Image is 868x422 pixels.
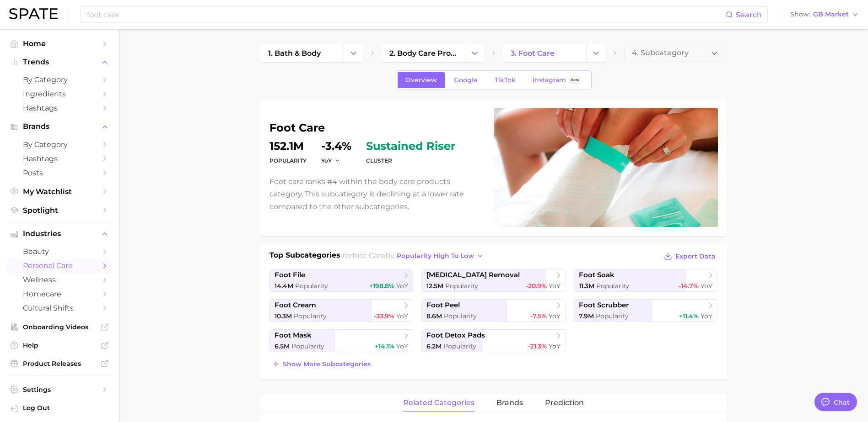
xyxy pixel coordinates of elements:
a: foot mask6.5m Popularity+14.1% YoY [270,329,414,352]
span: YoY [396,282,408,290]
a: foot file14.4m Popularity+198.8% YoY [270,269,414,292]
button: Change Category [586,44,606,62]
dd: -3.4% [321,141,351,152]
span: 10.3m [275,312,292,320]
span: Prediction [545,399,584,407]
span: related categories [403,399,474,407]
span: Popularity [596,282,629,290]
span: foot scrubber [579,301,629,310]
a: 3. foot care [503,44,586,62]
span: -21.3% [528,342,547,350]
span: [MEDICAL_DATA] removal [426,271,520,280]
a: Posts [7,166,112,180]
a: cultural shifts [7,301,112,315]
span: Overview [405,76,437,84]
span: 6.2m [426,342,442,350]
span: TikTok [495,76,516,84]
span: 12.5m [426,282,443,290]
a: Ingredients [7,87,112,101]
h1: foot care [270,122,483,133]
span: personal care [23,261,96,270]
a: foot detox pads6.2m Popularity-21.3% YoY [421,329,566,352]
span: Search [736,11,762,19]
button: Industries [7,227,112,241]
span: by Category [23,140,96,149]
span: 8.6m [426,312,442,320]
button: Export Data [662,250,717,263]
span: Posts [23,169,96,177]
span: Ingredients [23,90,96,98]
span: popularity high to low [397,252,474,260]
span: Instagram [533,76,566,84]
span: Beta [571,76,579,84]
span: Popularity [295,282,328,290]
span: YoY [549,312,561,320]
span: foot soak [579,271,615,280]
span: Popularity [596,312,629,320]
span: foot peel [426,301,460,310]
dt: cluster [366,155,455,166]
span: foot file [275,271,305,280]
span: Google [454,76,478,84]
span: sustained riser [366,141,455,152]
span: -7.5% [530,312,547,320]
span: Popularity [445,282,478,290]
a: personal care [7,258,112,273]
span: homecare [23,290,96,298]
img: SPATE [9,8,58,19]
a: by Category [7,73,112,87]
button: 4. Subcategory [624,44,727,62]
input: Search here for a brand, industry, or ingredient [86,7,726,22]
a: Home [7,37,112,51]
a: 2. body care products [382,44,465,62]
span: foot care [352,251,385,260]
span: 4. Subcategory [632,49,689,57]
dt: Popularity [270,155,307,166]
a: My Watchlist [7,185,112,199]
a: [MEDICAL_DATA] removal12.5m Popularity-20.9% YoY [421,269,566,292]
a: homecare [7,287,112,301]
span: YoY [549,342,561,350]
button: popularity high to low [394,250,486,262]
button: Change Category [344,44,363,62]
span: 3. foot care [511,49,555,58]
a: Help [7,338,112,352]
button: ShowGB Market [788,9,861,21]
span: foot mask [275,331,312,340]
a: by Category [7,137,112,152]
span: Popularity [443,342,476,350]
span: brands [496,399,523,407]
span: Popularity [291,342,324,350]
span: YoY [549,282,561,290]
span: GB Market [813,12,849,17]
span: +14.1% [375,342,394,350]
span: +11.4% [679,312,699,320]
a: foot soak11.3m Popularity-14.7% YoY [574,269,718,292]
a: Log out. Currently logged in with e-mail jek@cosmax.com. [7,401,112,417]
span: cultural shifts [23,304,96,312]
span: foot detox pads [426,331,485,340]
span: Popularity [294,312,327,320]
span: -14.7% [679,282,699,290]
span: Hashtags [23,154,96,163]
a: Hashtags [7,152,112,166]
span: Product Releases [23,359,96,368]
a: Onboarding Videos [7,320,112,334]
span: Show more subcategories [283,360,371,368]
span: Brands [23,122,96,131]
a: Product Releases [7,357,112,370]
dd: 152.1m [270,141,307,152]
a: Overview [398,72,445,88]
a: TikTok [487,72,523,88]
span: 14.4m [275,282,293,290]
span: Log Out [23,404,104,412]
span: Spotlight [23,206,96,215]
span: Home [23,39,96,48]
span: 2. body care products [389,49,457,58]
a: 1. bath & body [260,44,344,62]
span: Settings [23,385,96,394]
span: YoY [701,312,712,320]
a: foot peel8.6m Popularity-7.5% YoY [421,299,566,322]
a: InstagramBeta [525,72,590,88]
button: Trends [7,55,112,69]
